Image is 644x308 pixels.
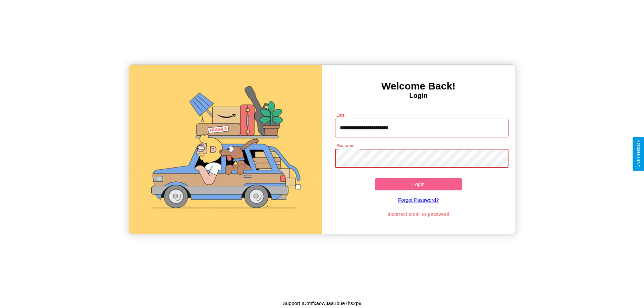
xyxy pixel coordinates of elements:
[336,112,347,118] label: Email
[375,178,462,190] button: Login
[636,140,641,168] div: Give Feedback
[282,299,361,308] p: Support ID: mfxaow3aa1bue7hs2p9
[129,65,322,234] img: gif
[322,92,515,100] h4: Login
[322,80,515,92] h3: Welcome Back!
[336,143,354,148] label: Password
[332,209,505,219] p: Incorrect email or password
[332,190,505,209] a: Forgot Password?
